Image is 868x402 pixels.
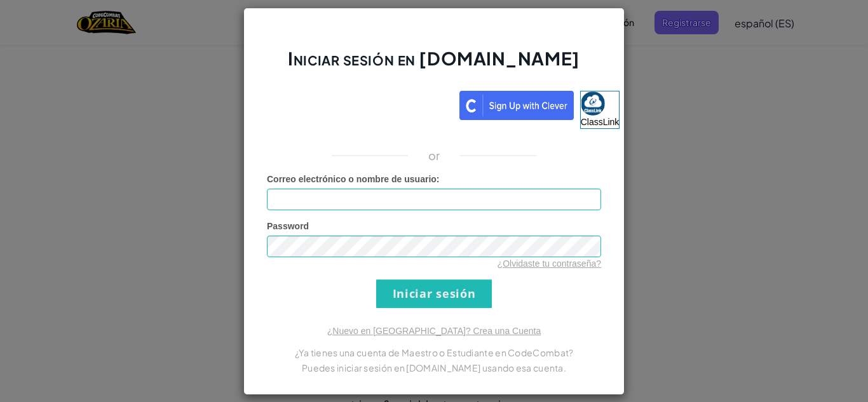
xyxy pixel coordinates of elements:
[581,117,620,127] span: ClassLink
[267,360,601,375] p: Puedes iniciar sesión en [DOMAIN_NAME] usando esa cuenta.
[267,173,440,185] label: :
[327,326,541,336] a: ¿Nuevo en [GEOGRAPHIC_DATA]? Crea una Cuenta
[267,174,437,184] span: Correo electrónico o nombre de usuario
[267,46,601,83] h2: Iniciar sesión en [DOMAIN_NAME]
[498,258,601,269] a: ¿Olvidaste tu contraseña?
[428,148,440,163] p: or
[376,279,492,308] input: Iniciar sesión
[267,345,601,360] p: ¿Ya tienes una cuenta de Maestro o Estudiante en CodeCombat?
[459,91,574,120] img: clever_sso_button@2x.png
[581,91,605,116] img: classlink-logo-small.png
[242,90,459,117] iframe: Botón de Acceder con Google
[267,221,309,231] span: Password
